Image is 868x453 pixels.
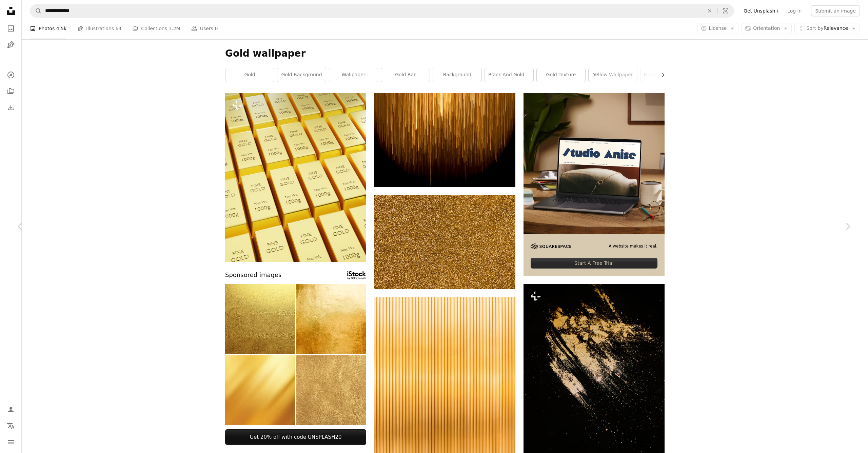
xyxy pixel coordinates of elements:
span: License [709,25,727,31]
a: gold background [277,68,326,82]
button: Orientation [741,23,792,34]
button: Visual search [717,4,734,17]
button: Submit an image [811,5,860,16]
img: a very long line of yellow lines on a black background [374,93,515,187]
button: Language [4,419,18,433]
span: 1.2M [169,25,180,32]
span: Orientation [753,25,780,31]
a: gold bar [381,68,430,82]
button: Search Unsplash [30,4,42,17]
button: Clear [702,4,717,17]
h1: Gold wallpaper [225,47,665,60]
img: file-1705123271268-c3eaf6a79b21image [524,93,665,234]
a: Download History [4,101,18,114]
a: a very long line of yellow lines on a black background [374,137,515,143]
a: a city at night [524,386,665,392]
span: Relevance [806,25,848,32]
button: scroll list to the right [657,68,665,82]
a: background [433,68,481,82]
span: 0 [215,25,218,32]
a: Users 0 [191,18,218,39]
a: Collections 1.2M [132,18,180,39]
a: A website makes it real.Start A Free Trial [524,93,665,276]
img: a large amount of gold bars stacked on top of each other [225,93,366,262]
a: Photos [4,22,18,35]
a: yellow wallpaper [589,68,637,82]
img: Gold Blurred Background [225,355,295,425]
a: black and gold wallpaper [485,68,533,82]
a: Collections [4,84,18,98]
button: License [697,23,739,34]
span: 64 [116,25,122,32]
a: Illustrations [4,38,18,52]
button: Menu [4,435,18,449]
a: Explore [4,68,18,82]
a: Get 20% off with code UNSPLASH20 [225,429,366,445]
a: brown and black area rug [374,239,515,245]
a: Next [827,194,868,259]
a: Log in / Sign up [4,403,18,416]
img: Gold Texture [296,355,366,425]
a: a gold metallic background with vertical lines [374,400,515,406]
img: file-1705255347840-230a6ab5bca9image [531,243,571,249]
a: a large amount of gold bars stacked on top of each other [225,174,366,180]
span: Sort by [806,25,823,31]
a: Illustrations 64 [77,18,121,39]
img: Brushed Gold [225,284,295,354]
a: Get Unsplash+ [739,5,783,16]
div: Start A Free Trial [531,258,657,269]
button: Sort byRelevance [794,23,860,34]
img: brown and black area rug [374,195,515,289]
a: gold [225,68,274,82]
a: gold texture [537,68,585,82]
span: A website makes it real. [609,243,657,249]
span: Sponsored images [225,270,281,280]
a: wallpaper [329,68,378,82]
img: Gold shiny wall abstract background texture, Beatiful Luxury and Elegant [296,284,366,354]
a: golden wallpaper [640,68,689,82]
a: Log in [783,5,806,16]
form: Find visuals sitewide [30,4,734,18]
